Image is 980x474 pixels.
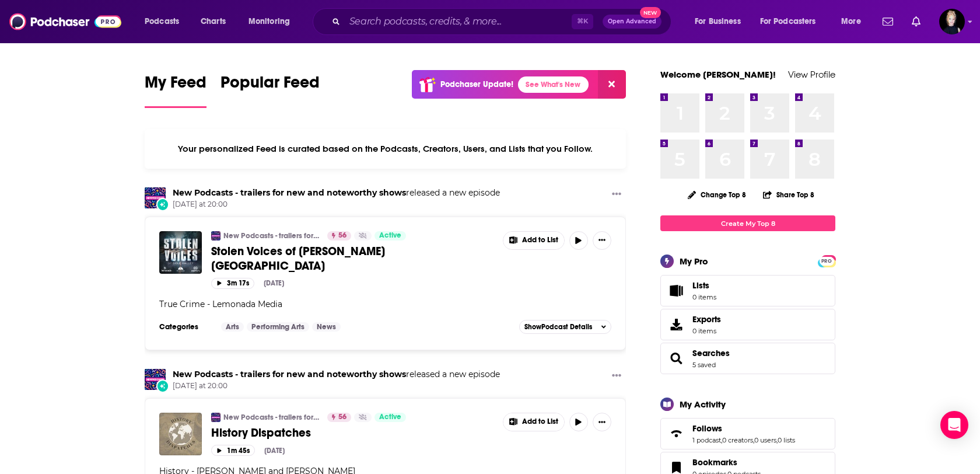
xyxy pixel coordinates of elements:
span: Follows [660,418,835,449]
h3: Categories [159,322,212,332]
a: My Feed [145,72,206,108]
h3: released a new episode [173,187,500,198]
span: Podcasts [145,13,179,30]
img: Stolen Voices of Dole Valley [159,231,202,274]
button: 3m 17s [211,278,254,289]
button: Change Top 8 [681,187,753,202]
a: Searches [664,350,688,367]
a: Performing Arts [247,322,309,332]
span: Exports [692,314,721,325]
span: For Business [695,13,741,30]
a: 0 creators [722,436,753,444]
span: New [640,7,661,18]
a: See What's New [518,76,589,93]
span: My Feed [145,72,206,99]
span: Lists [692,280,709,291]
span: Add to List [522,236,558,245]
span: More [841,13,861,30]
a: Welcome [PERSON_NAME]! [660,69,776,80]
a: Follows [692,423,795,434]
span: ⌘ K [572,14,593,29]
span: History Dispatches [211,426,311,440]
img: New Podcasts - trailers for new and noteworthy shows [145,369,166,390]
a: 56 [327,413,351,422]
button: open menu [752,12,833,31]
input: Search podcasts, credits, & more... [345,12,572,31]
img: User Profile [939,9,965,34]
span: , [721,436,722,444]
button: Show More Button [607,187,626,202]
a: Active [374,231,406,241]
a: Show notifications dropdown [878,12,898,32]
div: [DATE] [264,447,285,455]
button: ShowPodcast Details [519,320,611,334]
span: Open Advanced [608,19,656,25]
a: Create My Top 8 [660,215,835,231]
div: New Episode [156,379,169,392]
p: Podchaser Update! [440,79,513,89]
a: History Dispatches [211,426,495,440]
button: Show More Button [607,369,626,384]
span: , [753,436,754,444]
span: Lists [664,283,688,299]
a: New Podcasts - trailers for new and noteworthy shows [223,413,320,422]
span: Add to List [522,417,558,426]
span: Logged in as Passell [939,9,965,34]
button: 1m 45s [211,445,255,456]
span: Show Podcast Details [524,323,592,331]
div: My Activity [680,399,726,410]
a: New Podcasts - trailers for new and noteworthy shows [145,187,166,208]
button: Show More Button [593,413,611,431]
h3: released a new episode [173,369,500,380]
span: 0 items [692,293,716,301]
span: Charts [201,13,226,30]
img: Podchaser - Follow, Share and Rate Podcasts [9,11,121,33]
button: open menu [833,12,876,31]
div: Search podcasts, credits, & more... [324,8,682,35]
a: Exports [660,309,835,340]
a: New Podcasts - trailers for new and noteworthy shows [173,187,406,198]
a: News [312,322,341,332]
img: New Podcasts - trailers for new and noteworthy shows [211,231,220,241]
img: History Dispatches [159,413,202,455]
a: Searches [692,348,730,358]
a: Show notifications dropdown [907,12,925,32]
div: [DATE] [264,279,284,287]
a: 0 lists [778,436,795,444]
span: Popular Feed [220,72,320,99]
span: Stolen Voices of [PERSON_NAME][GEOGRAPHIC_DATA] [211,244,385,273]
div: Open Intercom Messenger [940,411,968,439]
span: Active [379,412,401,423]
a: Active [374,413,406,422]
button: open menu [240,12,305,31]
span: Follows [692,423,722,434]
a: Bookmarks [692,457,761,468]
a: Follows [664,426,688,442]
a: Lists [660,275,835,306]
a: Popular Feed [220,72,320,108]
div: New Episode [156,198,169,211]
span: Monitoring [249,13,290,30]
span: True Crime - Lemonada Media [159,299,282,309]
img: New Podcasts - trailers for new and noteworthy shows [211,413,220,422]
span: Bookmarks [692,457,737,468]
span: 0 items [692,327,721,335]
a: 5 saved [692,361,716,369]
span: Exports [664,316,688,333]
button: Share Top 8 [762,183,815,206]
span: [DATE] at 20:00 [173,381,500,391]
span: Searches [660,343,835,374]
span: 56 [338,230,346,242]
button: Show More Button [503,232,564,249]
a: Charts [193,12,233,31]
button: Show More Button [503,413,564,431]
a: 56 [327,231,351,241]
